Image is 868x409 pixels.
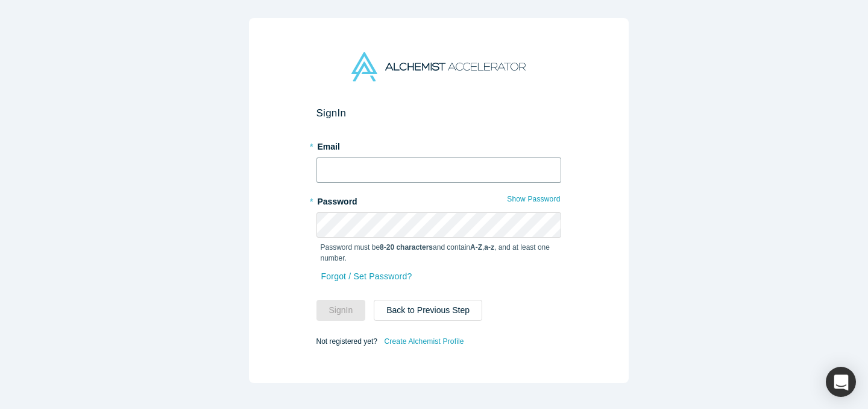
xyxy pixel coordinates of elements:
span: Not registered yet? [316,337,377,346]
img: Alchemist Accelerator Logo [351,52,525,81]
a: Forgot / Set Password? [321,266,413,287]
strong: A-Z [470,243,482,252]
button: SignIn [316,300,366,321]
label: Email [316,136,561,153]
strong: 8-20 characters [380,243,433,252]
label: Password [316,191,561,208]
p: Password must be and contain , , and at least one number. [321,242,557,264]
a: Create Alchemist Profile [383,334,464,349]
strong: a-z [484,243,494,252]
h2: Sign In [316,107,561,119]
button: Back to Previous Step [374,300,482,321]
button: Show Password [506,191,561,207]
